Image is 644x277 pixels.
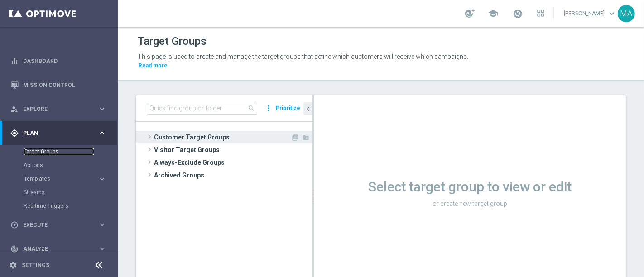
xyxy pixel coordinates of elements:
span: This page is used to create and manage the target groups that define which customers will receive... [138,53,468,60]
a: Actions [24,162,94,169]
a: Dashboard [23,49,106,73]
i: play_circle_outline [10,221,19,229]
button: person_search Explore keyboard_arrow_right [10,105,107,113]
button: Templates keyboard_arrow_right [24,175,107,182]
a: Streams [24,189,94,196]
a: Realtime Triggers [24,202,94,210]
i: track_changes [10,245,19,253]
span: Visitor Target Groups [154,143,312,156]
button: track_changes Analyze keyboard_arrow_right [10,245,107,253]
span: Analyze [23,246,98,252]
div: Actions [24,158,117,172]
div: Streams [24,186,117,199]
div: Execute [10,221,98,229]
div: Target Groups [24,145,117,158]
button: equalizer Dashboard [10,57,107,65]
span: Archived Groups [154,169,312,181]
span: Templates [24,176,89,181]
i: more_vert [264,102,273,115]
i: keyboard_arrow_right [98,244,106,253]
div: Dashboard [10,49,106,73]
i: settings [9,261,17,269]
span: Always-Exclude Groups [154,156,312,169]
div: Explore [10,105,98,113]
i: person_search [10,105,19,113]
button: play_circle_outline Execute keyboard_arrow_right [10,221,107,229]
div: Templates [24,172,117,186]
div: MA [618,5,635,22]
span: search [248,105,255,112]
a: Settings [22,263,49,268]
i: gps_fixed [10,129,19,137]
span: Plan [23,130,98,136]
input: Quick find group or folder [147,102,257,115]
i: chevron_left [304,105,312,113]
span: keyboard_arrow_down [607,9,617,19]
p: or create new target group [314,200,626,208]
button: Read more [138,61,168,71]
span: Execute [23,222,98,228]
a: Mission Control [23,73,106,97]
span: Explore [23,106,98,112]
i: keyboard_arrow_right [98,175,106,183]
i: keyboard_arrow_right [98,105,106,113]
i: equalizer [10,57,19,65]
i: Add Target group [292,134,299,141]
div: Templates [24,176,98,181]
a: Target Groups [24,148,94,155]
div: Mission Control [10,73,106,97]
button: gps_fixed Plan keyboard_arrow_right [10,129,107,137]
h1: Select target group to view or edit [314,179,626,195]
button: chevron_left [303,102,312,115]
i: keyboard_arrow_right [98,220,106,229]
i: keyboard_arrow_right [98,129,106,137]
span: school [488,9,498,19]
i: Add Folder [302,134,309,141]
div: Analyze [10,245,98,253]
h1: Target Groups [138,35,207,48]
a: [PERSON_NAME]keyboard_arrow_down [563,7,618,20]
div: Realtime Triggers [24,199,117,213]
span: Customer Target Groups [154,131,291,143]
button: Mission Control [10,81,107,89]
button: Prioritize [274,102,302,115]
div: Plan [10,129,98,137]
